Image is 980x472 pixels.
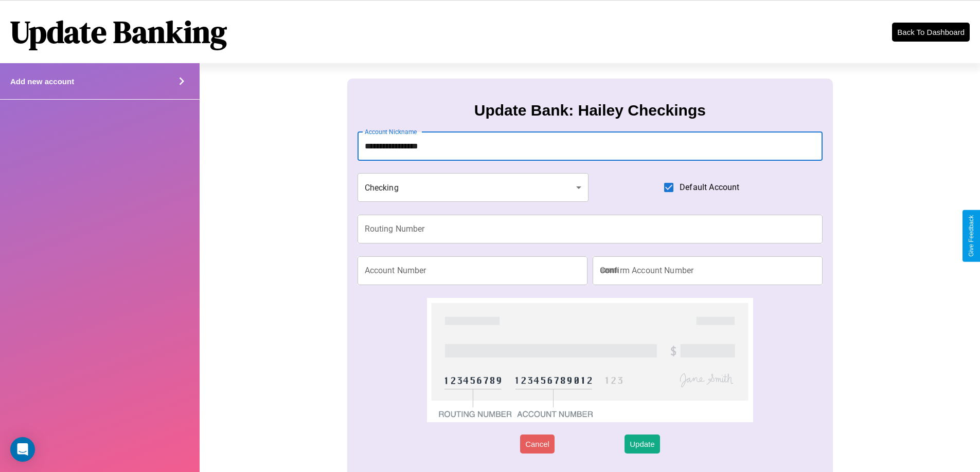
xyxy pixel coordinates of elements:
div: Open Intercom Messenger [10,437,35,462]
h3: Update Bank: Hailey Checkings [474,102,706,119]
label: Account Nickname [365,127,417,136]
h4: Add new account [10,77,74,86]
div: Give Feedback [968,215,975,257]
button: Update [625,435,660,454]
span: Default Account [680,181,739,194]
img: check [427,298,753,422]
h1: Update Banking [10,11,227,53]
button: Cancel [520,435,555,454]
button: Back To Dashboard [892,23,970,42]
div: Checking [358,173,589,202]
